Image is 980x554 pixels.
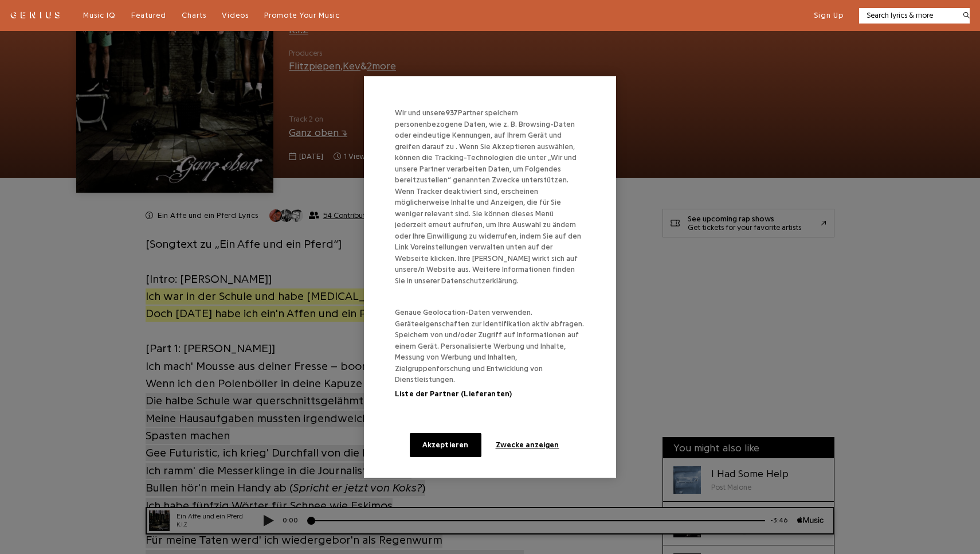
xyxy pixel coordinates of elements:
div: K.I.Z [40,14,109,22]
a: Promote Your Music [264,10,340,21]
span: Featured [131,11,166,19]
div: Wir und unsere Partner speichern personenbezogene Daten, wie z. B. Browsing-Daten oder eindeutige... [395,107,596,307]
div: -3:46 [629,9,661,18]
img: 72x72bb.jpg [13,3,33,24]
span: Promote Your Music [264,11,340,19]
p: Genaue Geolocation-Daten verwenden. Geräteeigenschaften zur Identifikation aktiv abfragen. Speich... [395,307,585,399]
div: Cookie-Banner [364,76,616,478]
a: Charts [182,10,206,21]
span: Charts [182,11,206,19]
button: Sign Up [814,10,844,21]
span: 937 [445,109,458,116]
a: Music IQ [83,10,116,21]
button: Liste der Partner (Lieferanten) [395,388,512,400]
a: Featured [131,10,166,21]
a: Videos [222,10,249,21]
button: Akzeptieren [410,433,481,457]
input: Search lyrics & more [859,10,956,21]
div: Ein Affe und ein Pferd [40,5,109,14]
div: Ihre Privatsphäre ist uns wichtig [364,76,616,478]
button: Zwecke anzeigen, Öffnet das Einstellungscenter-Dialogfeld [492,433,563,457]
span: Music IQ [83,11,116,19]
span: Videos [222,11,249,19]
